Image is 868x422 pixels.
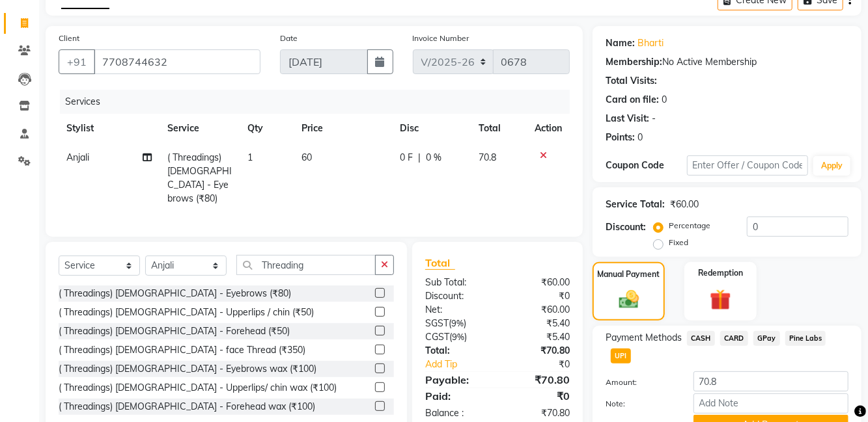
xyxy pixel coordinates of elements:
label: Percentage [669,220,710,231]
input: Search or Scan [236,255,376,275]
div: Total: [415,344,497,358]
input: Add Note [693,393,848,414]
div: Payable: [415,372,497,388]
span: 9% [451,318,464,328]
div: ₹0 [497,388,580,404]
span: 9% [452,332,464,342]
input: Search by Name/Mobile/Email/Code [94,49,260,74]
div: ₹0 [497,289,580,303]
span: CARD [720,331,748,346]
span: CASH [687,331,715,346]
div: ₹60.00 [497,276,580,289]
span: ( Threadings) [DEMOGRAPHIC_DATA] - Eyebrows (₹80) [167,152,232,204]
div: ₹70.80 [497,406,580,420]
div: ( Threadings) [DEMOGRAPHIC_DATA] - Eyebrows wax (₹100) [59,362,316,376]
span: 70.8 [479,152,497,163]
span: Total [425,256,455,270]
label: Amount: [596,376,683,388]
div: - [652,112,656,125]
th: Disc [393,114,471,143]
span: Pine Labs [785,331,826,346]
label: Manual Payment [598,269,660,280]
div: ₹5.40 [497,330,580,344]
div: Net: [415,303,497,317]
div: Membership: [606,55,662,69]
div: Discount: [415,289,497,303]
button: Apply [813,156,850,176]
div: ₹70.80 [497,372,580,388]
span: 1 [248,152,253,163]
div: ( Threadings) [DEMOGRAPHIC_DATA] - Eyebrows (₹80) [59,287,291,300]
div: ₹60.00 [497,303,580,317]
div: Total Visits: [606,74,657,88]
button: +91 [59,49,95,74]
label: Fixed [669,237,688,248]
div: ( Threadings) [DEMOGRAPHIC_DATA] - Upperlips/ chin wax (₹100) [59,381,337,395]
span: GPay [753,331,780,346]
div: ( ) [415,317,497,330]
span: | [419,151,421,165]
span: CGST [425,331,449,343]
span: UPI [611,349,631,363]
div: No Active Membership [606,55,848,69]
th: Qty [240,114,294,143]
img: _cash.svg [613,288,645,311]
th: Stylist [59,114,160,143]
div: Discount: [606,220,646,234]
div: Coupon Code [606,159,686,172]
div: Services [60,90,580,114]
label: Date [280,33,298,44]
span: Payment Methods [606,331,682,345]
span: SGST [425,317,449,329]
div: Balance : [415,406,497,420]
label: Note: [596,398,683,410]
div: ( ) [415,330,497,344]
img: _gift.svg [703,287,738,313]
span: Anjali [66,152,89,163]
th: Price [294,114,393,143]
span: 0 F [400,151,413,165]
input: Enter Offer / Coupon Code [687,155,808,176]
div: Last Visit: [606,112,649,125]
a: Bharti [637,36,664,50]
div: ( Threadings) [DEMOGRAPHIC_DATA] - Forehead wax (₹100) [59,400,315,414]
div: Card on file: [606,93,659,107]
div: Service Total: [606,198,665,211]
div: ( Threadings) [DEMOGRAPHIC_DATA] - Forehead (₹50) [59,324,290,338]
a: Add Tip [415,358,511,371]
span: 60 [301,152,312,163]
th: Action [527,114,570,143]
div: 0 [637,131,643,144]
span: 0 % [427,151,442,165]
div: ₹0 [511,358,580,371]
div: ₹70.80 [497,344,580,358]
div: Name: [606,36,635,50]
div: Paid: [415,388,497,404]
div: ( Threadings) [DEMOGRAPHIC_DATA] - face Thread (₹350) [59,343,305,357]
label: Client [59,33,79,44]
div: ( Threadings) [DEMOGRAPHIC_DATA] - Upperlips / chin (₹50) [59,306,314,319]
div: 0 [662,93,667,107]
div: ₹5.40 [497,317,580,330]
label: Invoice Number [413,33,469,44]
label: Redemption [698,267,743,279]
th: Total [471,114,527,143]
th: Service [160,114,240,143]
div: ₹60.00 [670,198,699,211]
div: Sub Total: [415,276,497,289]
div: Points: [606,131,635,144]
input: Amount [693,371,848,391]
